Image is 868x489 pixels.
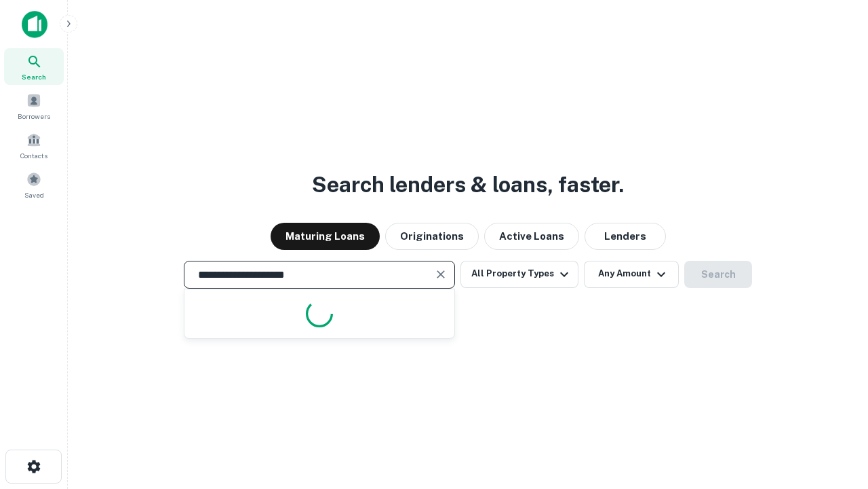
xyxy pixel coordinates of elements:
[24,189,44,200] span: Saved
[584,261,679,288] button: Any Amount
[585,223,666,250] button: Lenders
[312,168,624,201] h3: Search lenders & loans, faster.
[4,48,64,85] a: Search
[484,223,579,250] button: Active Loans
[385,223,479,250] button: Originations
[4,88,64,124] a: Borrowers
[22,71,46,82] span: Search
[4,127,64,164] a: Contacts
[20,150,47,161] span: Contacts
[18,111,50,122] span: Borrowers
[22,11,47,38] img: capitalize-icon.png
[4,166,64,203] a: Saved
[460,261,578,288] button: All Property Types
[271,223,380,250] button: Maturing Loans
[431,265,450,284] button: Clear
[800,380,868,446] iframe: Chat Widget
